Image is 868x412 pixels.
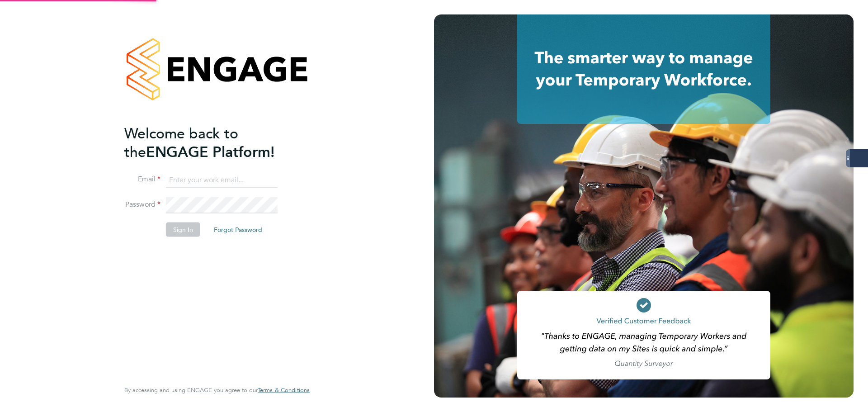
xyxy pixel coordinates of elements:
button: Sign In [166,223,200,237]
span: Welcome back to the [124,124,238,161]
a: Terms & Conditions [258,387,310,394]
button: Forgot Password [207,223,269,237]
h2: ENGAGE Platform! [124,124,301,161]
span: By accessing and using ENGAGE you agree to our [124,386,310,394]
label: Password [124,200,160,209]
label: Email [124,175,160,184]
input: Enter your work email... [166,172,278,188]
span: Terms & Conditions [258,386,310,394]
